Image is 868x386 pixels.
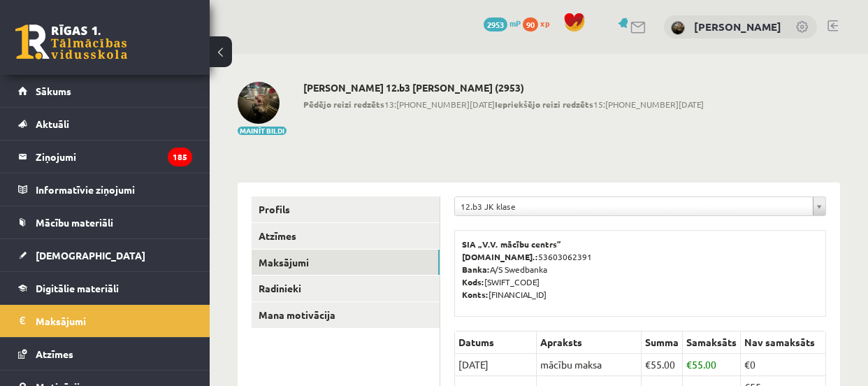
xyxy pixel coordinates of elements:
th: Nav samaksāts [741,331,826,354]
span: 13:[PHONE_NUMBER][DATE] 15:[PHONE_NUMBER][DATE] [303,98,704,110]
a: Atzīmes [252,223,440,249]
a: Informatīvie ziņojumi [18,173,192,206]
img: Diāna Janeta Snahovska [671,21,685,35]
th: Apraksts [537,331,642,354]
a: Ziņojumi185 [18,141,192,173]
a: Mācību materiāli [18,206,192,238]
th: Samaksāts [683,331,741,354]
b: Kods: [462,276,484,287]
a: Maksājumi [18,305,192,337]
a: Profils [252,196,440,222]
span: xp [540,17,549,29]
legend: Ziņojumi [36,141,192,173]
legend: Informatīvie ziņojumi [36,173,192,206]
span: Sākums [36,85,71,97]
a: Digitālie materiāli [18,272,192,304]
b: Banka: [462,264,490,275]
a: [DEMOGRAPHIC_DATA] [18,239,192,271]
a: Sākums [18,75,192,107]
td: 55.00 [642,354,683,376]
a: Radinieki [252,276,440,301]
img: Diāna Janeta Snahovska [238,82,280,124]
b: [DOMAIN_NAME].: [462,251,538,262]
th: Datums [455,331,537,354]
td: [DATE] [455,354,537,376]
b: Pēdējo reizi redzēts [303,99,384,110]
a: 2953 mP [484,17,521,29]
span: € [645,358,651,371]
span: € [686,358,692,371]
h2: [PERSON_NAME] 12.b3 [PERSON_NAME] (2953) [303,82,704,94]
td: mācību maksa [537,354,642,376]
a: Rīgas 1. Tālmācības vidusskola [15,24,127,59]
span: Aktuāli [36,117,69,130]
span: Digitālie materiāli [36,282,119,294]
legend: Maksājumi [36,305,192,337]
span: mP [509,17,521,29]
p: 53603062391 A/S Swedbanka [SWIFT_CODE] [FINANCIAL_ID] [462,238,818,301]
td: 55.00 [683,354,741,376]
b: SIA „V.V. mācību centrs” [462,238,562,250]
a: 90 xp [523,17,556,29]
span: 90 [523,17,538,31]
a: Mana motivācija [252,302,440,328]
span: 12.b3 JK klase [461,197,807,215]
span: 2953 [484,17,507,31]
b: Iepriekšējo reizi redzēts [495,99,593,110]
a: 12.b3 JK klase [455,197,825,215]
i: 185 [168,148,192,166]
a: [PERSON_NAME] [694,20,781,34]
span: [DEMOGRAPHIC_DATA] [36,249,145,262]
button: Mainīt bildi [238,127,287,135]
a: Maksājumi [252,250,440,276]
td: €0 [741,354,826,376]
a: Atzīmes [18,338,192,370]
b: Konts: [462,289,489,300]
span: Mācību materiāli [36,216,113,229]
a: Aktuāli [18,108,192,140]
th: Summa [642,331,683,354]
span: Atzīmes [36,348,73,360]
